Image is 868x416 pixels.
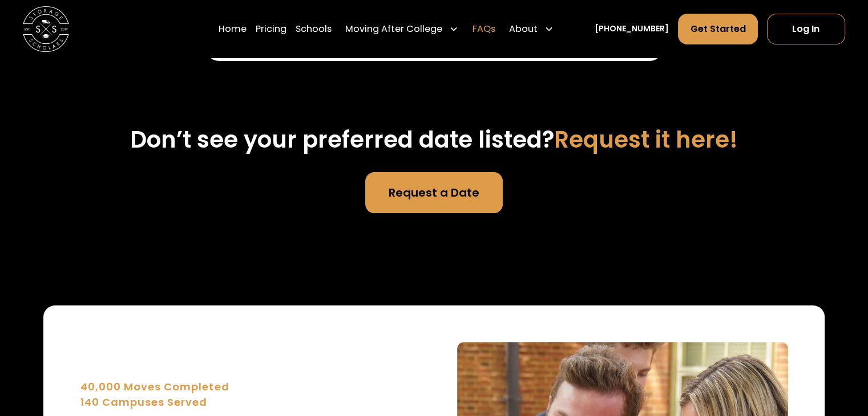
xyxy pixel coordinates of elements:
div: 40,000 Moves Completed [80,379,411,394]
h3: Don’t see your preferred date listed? [43,126,825,153]
a: FAQs [472,13,495,44]
div: About [504,13,558,44]
span: Request it here! [554,124,738,156]
a: Log In [767,13,845,44]
div: About [509,22,538,35]
a: Request a Date [365,172,503,213]
a: Home [219,13,247,44]
a: [PHONE_NUMBER] [595,23,669,35]
a: Schools [296,13,332,44]
a: Pricing [256,13,286,44]
div: 140 Campuses Served [80,394,411,410]
a: Get Started [678,13,757,44]
img: Storage Scholars main logo [23,6,69,52]
div: Moving After College [341,13,463,44]
div: Moving After College [345,22,442,35]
